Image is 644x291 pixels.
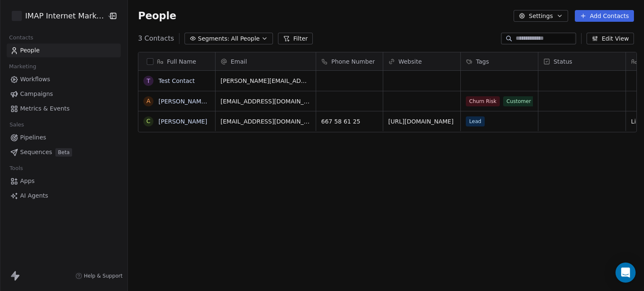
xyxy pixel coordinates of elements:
[20,177,35,185] span: Apps
[158,77,195,84] a: Test Contact
[221,77,311,85] span: [PERSON_NAME][EMAIL_ADDRESS][DOMAIN_NAME]
[198,34,229,43] span: Segments:
[7,44,121,57] a: People
[146,117,151,126] div: C
[6,162,26,175] span: Tools
[138,52,215,70] div: Full Name
[138,71,216,288] div: grid
[6,118,28,131] span: Sales
[10,9,101,23] button: IMAP Internet Marketing SL
[221,117,311,126] span: [EMAIL_ADDRESS][DOMAIN_NAME]
[553,57,572,66] span: Status
[461,52,538,70] div: Tags
[331,57,375,66] span: Phone Number
[575,10,634,22] button: Add Contacts
[476,57,489,66] span: Tags
[383,52,460,70] div: Website
[5,60,40,73] span: Marketing
[7,102,121,116] a: Metrics & Events
[321,117,378,126] span: 667 58 61 25
[146,97,151,106] div: A
[20,148,52,157] span: Sequences
[466,116,485,126] span: Lead
[7,174,121,188] a: Apps
[75,273,122,279] a: Help & Support
[20,191,48,200] span: AI Agents
[20,104,70,113] span: Metrics & Events
[20,133,46,142] span: Pipelines
[216,52,316,70] div: Email
[398,57,422,66] span: Website
[587,33,634,44] button: Edit View
[5,31,37,44] span: Contacts
[538,52,626,70] div: Status
[147,77,151,85] div: T
[7,189,121,203] a: AI Agents
[7,145,121,159] a: SequencesBeta
[158,98,274,105] a: [PERSON_NAME][DEMOGRAPHIC_DATA]
[158,118,207,125] a: [PERSON_NAME]
[231,34,260,43] span: All People
[615,263,636,283] div: Open Intercom Messenger
[7,131,121,144] a: Pipelines
[221,97,311,106] span: [EMAIL_ADDRESS][DOMAIN_NAME]
[20,75,50,84] span: Workflows
[84,273,122,279] span: Help & Support
[7,87,121,101] a: Campaigns
[138,33,174,44] span: 3 Contacts
[25,10,105,21] span: IMAP Internet Marketing SL
[316,52,383,70] div: Phone Number
[514,10,568,22] button: Settings
[7,72,121,86] a: Workflows
[55,148,72,157] span: Beta
[20,46,40,55] span: People
[231,57,247,66] span: Email
[20,90,53,98] span: Campaigns
[503,96,535,106] span: Customer
[138,10,176,22] span: People
[167,57,196,66] span: Full Name
[278,33,313,44] button: Filter
[388,118,454,125] a: [URL][DOMAIN_NAME]
[466,96,500,106] span: Churn Risk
